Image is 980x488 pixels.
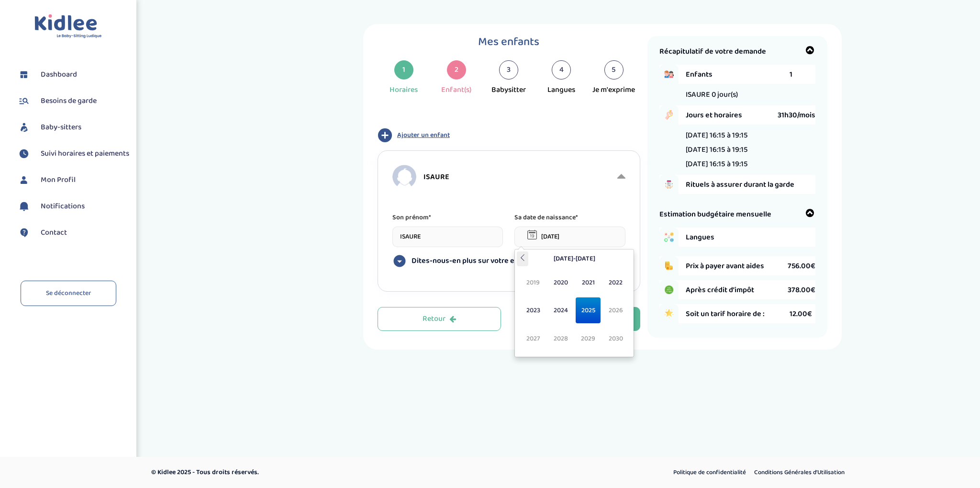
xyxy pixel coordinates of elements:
div: 3 [499,60,518,79]
li: [DATE] 16:15 à 19:15 [686,144,748,156]
img: contact.svg [17,226,31,240]
img: boy_girl.png [659,65,679,84]
img: coins.png [659,256,679,275]
a: Suivi horaires et paiements [17,147,129,161]
span: Prix à payer avant aides [686,260,788,272]
a: Besoins de garde [17,94,129,108]
span: 756.00€ [788,260,815,272]
div: 5 [604,60,624,79]
span: Enfants [686,68,790,80]
span: Besoins de garde [41,95,97,107]
div: Babysitter [491,84,526,96]
i: Afficher moins [617,170,625,184]
a: Se déconnecter [21,281,116,306]
a: Dashboard [17,68,129,82]
div: 4 [552,60,571,79]
span: 2023 [521,297,546,323]
li: [DATE] 16:15 à 19:15 [686,129,748,141]
div: Enfant(s) [441,84,471,96]
span: Ajouter un enfant [397,130,450,140]
p: © Kidlee 2025 - Tous droits réservés. [151,467,531,477]
span: 2030 [603,326,628,352]
span: 31h30/mois [778,109,815,121]
img: star.png [659,304,679,323]
span: 2025 [576,297,601,323]
img: credit_impot.PNG [659,280,679,299]
span: 2021 [576,270,601,295]
input: Sélectionnez une date [514,227,625,247]
a: Contact [17,226,129,240]
span: 2027 [521,326,546,352]
span: Mon Profil [41,174,76,186]
p: Son prénom* [392,212,503,223]
div: Horaires [390,84,418,96]
a: Notifications [17,199,129,214]
img: suivihoraire.svg [17,147,31,161]
div: Langues [547,84,575,96]
span: Dashboard [41,69,77,80]
a: Baby-sitters [17,120,129,135]
img: babysitters.svg [17,120,31,135]
img: hand_to_do_list.png [659,175,679,194]
a: Mon Profil [17,173,129,187]
img: dashboard.svg [17,68,31,82]
span: Baby-sitters [41,122,81,133]
span: ISAURE [423,171,449,183]
span: Après crédit d’impôt [686,284,788,296]
span: 2026 [603,297,628,323]
span: ISAURE 0 jour(s) [686,89,738,101]
span: 2020 [548,270,573,295]
span: Estimation budgétaire mensuelle [659,208,771,220]
div: 2 [447,60,466,79]
span: Contact [41,227,67,238]
span: 2024 [548,297,573,323]
img: activities.png [659,227,679,247]
span: 12.00€ [790,308,812,320]
img: child.png [392,165,416,189]
span: 378.00€ [788,284,815,296]
h1: Mes enfants [378,36,640,48]
span: Dites-nous-en plus sur votre enfant ! [412,256,536,266]
img: hand_clock.png [659,105,679,125]
li: [DATE] 16:15 à 19:15 [686,158,748,170]
img: logo.svg [34,14,102,39]
span: Notifications [41,201,85,212]
img: notification.svg [17,199,31,214]
span: Soit un tarif horaire de : [686,308,790,320]
span: Rituels à assurer durant la garde [686,179,815,191]
div: Je m'exprime [592,84,635,96]
span: 2028 [548,326,573,352]
a: Conditions Générales d’Utilisation [751,466,848,479]
span: 2019 [521,270,546,295]
span: Langues [686,231,790,243]
p: Sa date de naissance* [514,212,625,223]
th: [DATE]-[DATE] [528,251,620,266]
button: Ajouter un enfant [378,128,640,143]
a: Politique de confidentialité [670,466,749,479]
span: 2029 [576,326,601,352]
span: Récapitulatif de votre demande [659,45,766,57]
button: Retour [378,307,501,331]
span: Jours et horaires [686,109,778,121]
div: 1 [394,60,413,79]
span: 1 [790,68,792,80]
img: profil.svg [17,173,31,187]
span: Suivi horaires et paiements [41,148,129,159]
span: 2022 [603,270,628,295]
div: Retour [423,314,456,325]
img: besoin.svg [17,94,31,108]
input: Prénom de votre enfant [392,227,503,247]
